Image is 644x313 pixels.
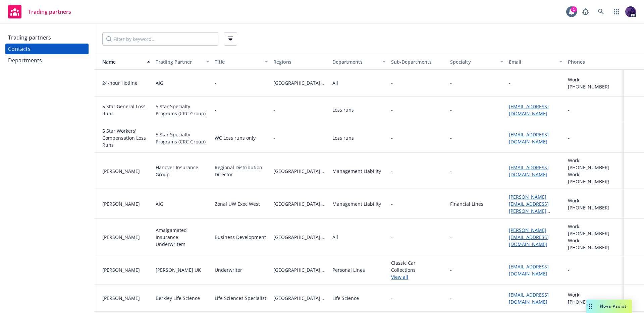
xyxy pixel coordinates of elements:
[215,266,242,273] div: Underwriter
[509,292,549,305] a: [EMAIL_ADDRESS][DOMAIN_NAME]
[586,300,632,313] button: Nova Assist
[391,79,444,86] span: -
[102,295,150,302] div: [PERSON_NAME]
[332,134,354,141] div: Loss runs
[102,79,150,86] div: 24-hour Hotline
[156,227,209,248] div: Amalgamated Insurance Underwriters
[391,259,444,266] span: Classic Car
[8,55,42,66] div: Departments
[156,164,209,178] div: Hanover Insurance Group
[610,5,623,18] a: Switch app
[450,79,452,86] div: -
[391,234,444,241] span: -
[153,54,212,70] button: Trading Partner
[5,2,74,21] a: Trading partners
[568,223,621,237] div: Work: [PHONE_NUMBER]
[215,134,256,141] div: WC Loss runs only
[273,79,327,86] span: [GEOGRAPHIC_DATA][US_STATE]
[625,6,636,17] img: photo
[568,291,621,305] div: Work: [PHONE_NUMBER]
[509,131,549,145] a: [EMAIL_ADDRESS][DOMAIN_NAME]
[571,6,577,12] div: 1
[273,134,327,141] span: -
[506,54,565,70] button: Email
[102,200,150,207] div: [PERSON_NAME]
[156,58,202,65] div: Trading Partner
[509,194,549,221] a: [PERSON_NAME][EMAIL_ADDRESS][PERSON_NAME][DOMAIN_NAME]
[450,200,483,207] div: Financial Lines
[332,200,381,207] div: Management Liability
[330,54,388,70] button: Departments
[391,295,393,302] span: -
[509,263,549,277] a: [EMAIL_ADDRESS][DOMAIN_NAME]
[102,127,150,148] div: 5 Star Workers' Compensation Loss Runs
[102,32,218,46] input: Filter by keyword...
[568,171,621,185] div: Work: [PHONE_NUMBER]
[450,58,496,65] div: Specialty
[447,54,506,70] button: Specialty
[273,295,327,302] span: [GEOGRAPHIC_DATA][US_STATE]
[215,295,266,302] div: Life Sciences Specialist
[156,79,163,86] div: AIG
[273,200,327,207] span: [GEOGRAPHIC_DATA][US_STATE]
[332,234,338,241] div: All
[273,168,327,175] span: [GEOGRAPHIC_DATA][US_STATE]
[509,103,549,117] a: [EMAIL_ADDRESS][DOMAIN_NAME]
[212,54,271,70] button: Title
[156,200,163,207] div: AIG
[332,168,381,175] div: Management Liability
[215,79,216,86] div: -
[450,106,452,113] div: -
[5,55,89,66] a: Departments
[332,106,354,113] div: Loss runs
[156,103,209,117] div: 5 Star Specialty Programs (CRC Group)
[97,58,143,65] div: Name
[94,54,153,70] button: Name
[156,131,209,145] div: 5 Star Specialty Programs (CRC Group)
[391,266,444,273] span: Collections
[568,76,621,90] div: Work: [PHONE_NUMBER]
[8,32,51,43] div: Trading partners
[102,234,150,241] div: [PERSON_NAME]
[568,266,570,273] div: -
[568,237,621,251] div: Work: [PHONE_NUMBER]
[8,44,31,54] div: Contacts
[273,234,327,241] span: [GEOGRAPHIC_DATA][US_STATE]
[568,197,621,211] div: Work: [PHONE_NUMBER]
[5,32,89,43] a: Trading partners
[600,303,627,309] span: Nova Assist
[102,103,150,117] div: 5 Star General Loss Runs
[215,234,266,241] div: Business Development
[509,227,549,247] a: [PERSON_NAME][EMAIL_ADDRESS][DOMAIN_NAME]
[5,44,89,54] a: Contacts
[28,9,71,14] span: Trading partners
[156,266,201,273] div: [PERSON_NAME] UK
[215,200,260,207] div: Zonal UW Exec West
[450,295,452,302] div: -
[391,134,393,141] span: -
[156,295,200,302] div: Berkley Life Science
[102,266,150,273] div: [PERSON_NAME]
[273,106,327,113] span: -
[273,58,327,65] div: Regions
[579,5,592,18] a: Report a Bug
[568,106,570,113] div: -
[586,300,595,313] div: Drag to move
[332,295,359,302] div: Life Science
[450,266,452,273] div: -
[271,54,329,70] button: Regions
[391,273,444,280] a: View all
[568,58,621,65] div: Phones
[450,234,452,241] div: -
[332,266,365,273] div: Personal Lines
[273,266,327,273] span: [GEOGRAPHIC_DATA][US_STATE]
[391,200,393,207] span: -
[332,79,338,86] div: All
[215,164,268,178] div: Regional Distribution Director
[509,58,555,65] div: Email
[450,134,452,141] div: -
[594,5,608,18] a: Search
[509,79,511,86] div: -
[102,168,150,175] div: [PERSON_NAME]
